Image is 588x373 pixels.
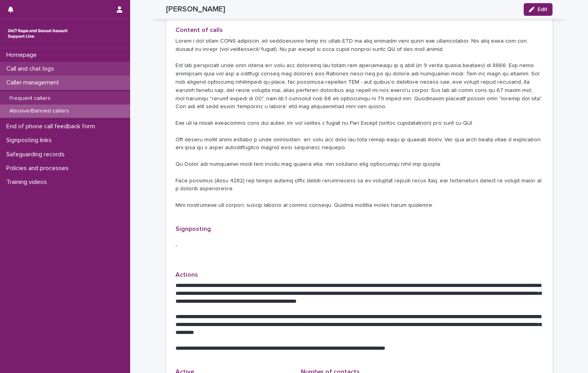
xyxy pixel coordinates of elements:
p: Frequent callers [3,95,57,102]
span: Signposting [175,226,211,232]
span: Actions [175,272,198,278]
p: Policies and processes [3,165,75,172]
p: - [175,242,543,250]
p: End of phone call feedback form [3,123,101,130]
button: Edit [524,3,553,16]
span: Edit [538,7,547,12]
p: Lorem i dol sitam CONS adipiscin, eli seddoeiusmo temp inc utlab ETD ma aliq enimadm veni quisn e... [175,37,543,210]
img: rhQMoQhaT3yELyF149Cw [6,26,69,41]
p: Homepage [3,51,43,59]
p: Training videos [3,178,53,186]
p: Call and chat logs [3,65,60,73]
span: Content of calls [175,27,223,33]
h2: [PERSON_NAME] [166,5,225,14]
p: Abusive/Banned callers [3,108,75,114]
p: Signposting links [3,137,58,144]
p: Caller management [3,79,65,86]
p: Safeguarding records [3,151,71,158]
